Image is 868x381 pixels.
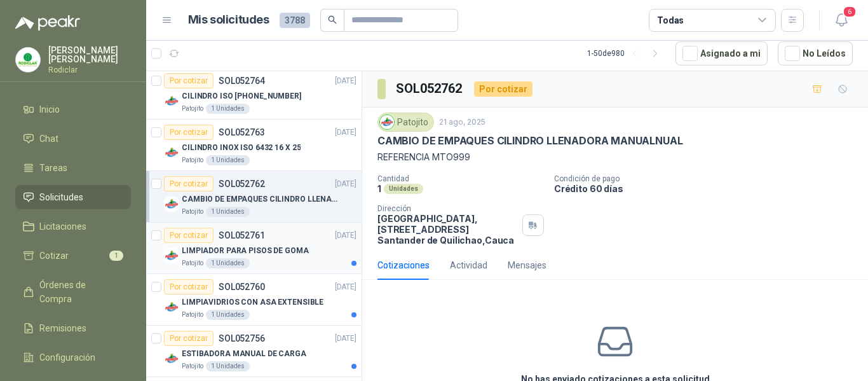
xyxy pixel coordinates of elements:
[377,258,430,272] div: Cotizaciones
[48,46,131,64] p: [PERSON_NAME] [PERSON_NAME]
[280,13,310,28] span: 3788
[146,274,362,326] a: Por cotizarSOL052760[DATE] Company LogoLIMPIAVIDRIOS CON ASA EXTENSIBLEPatojito1 Unidades
[377,174,544,183] p: Cantidad
[15,316,131,340] a: Remisiones
[335,178,356,190] p: [DATE]
[219,334,265,343] p: SOL052756
[335,281,356,293] p: [DATE]
[206,310,250,320] div: 1 Unidades
[377,150,853,164] p: REFERENCIA MTO999
[219,179,265,188] p: SOL052762
[39,161,67,175] span: Tareas
[39,278,119,306] span: Órdenes de Compra
[182,142,301,154] p: CILINDRO INOX ISO 6432 16 X 25
[164,73,214,88] div: Por cotizar
[377,113,434,132] div: Patojito
[39,350,95,364] span: Configuración
[182,296,323,308] p: LIMPIAVIDRIOS CON ASA EXTENSIBLE
[182,348,306,360] p: ESTIBADORA MANUAL DE CARGA
[164,197,179,212] img: Company Logo
[206,361,250,371] div: 1 Unidades
[377,213,517,246] p: [GEOGRAPHIC_DATA], [STREET_ADDRESS] Santander de Quilichao , Cauca
[16,48,40,72] img: Company Logo
[554,174,863,183] p: Condición de pago
[830,9,853,32] button: 6
[39,132,58,146] span: Chat
[182,207,203,217] p: Patojito
[778,41,853,66] button: No Leídos
[188,11,269,29] h1: Mis solicitudes
[182,310,203,320] p: Patojito
[39,321,86,335] span: Remisiones
[39,190,83,204] span: Solicitudes
[164,300,179,315] img: Company Logo
[380,115,394,129] img: Company Logo
[164,351,179,366] img: Company Logo
[15,244,131,268] a: Cotizar1
[164,228,214,243] div: Por cotizar
[474,81,532,97] div: Por cotizar
[450,258,487,272] div: Actividad
[182,90,301,102] p: CILINDRO ISO [PHONE_NUMBER]
[508,258,546,272] div: Mensajes
[335,127,356,139] p: [DATE]
[39,249,69,263] span: Cotizar
[384,184,423,194] div: Unidades
[182,245,309,257] p: LIMPIADOR PARA PISOS DE GOMA
[206,104,250,114] div: 1 Unidades
[164,248,179,263] img: Company Logo
[164,279,214,294] div: Por cotizar
[15,273,131,311] a: Órdenes de Compra
[206,155,250,165] div: 1 Unidades
[164,94,179,109] img: Company Logo
[182,193,340,205] p: CAMBIO DE EMPAQUES CILINDRO LLENADORA MANUALNUAL
[182,104,203,114] p: Patojito
[164,145,179,160] img: Company Logo
[335,333,356,345] p: [DATE]
[164,331,214,346] div: Por cotizar
[182,155,203,165] p: Patojito
[15,156,131,180] a: Tareas
[843,6,857,18] span: 6
[15,15,80,31] img: Logo peakr
[146,171,362,223] a: Por cotizarSOL052762[DATE] Company LogoCAMBIO DE EMPAQUES CILINDRO LLENADORA MANUALNUALPatojito1 ...
[396,79,464,99] h3: SOL052762
[335,230,356,242] p: [DATE]
[439,116,485,128] p: 21 ago, 2025
[219,231,265,240] p: SOL052761
[15,127,131,151] a: Chat
[219,76,265,85] p: SOL052764
[377,134,682,148] p: CAMBIO DE EMPAQUES CILINDRO LLENADORA MANUALNUAL
[146,223,362,274] a: Por cotizarSOL052761[DATE] Company LogoLIMPIADOR PARA PISOS DE GOMAPatojito1 Unidades
[206,258,250,268] div: 1 Unidades
[48,66,131,74] p: Rodiclar
[39,102,60,116] span: Inicio
[377,183,381,194] p: 1
[587,43,665,64] div: 1 - 50 de 980
[335,75,356,87] p: [DATE]
[15,214,131,239] a: Licitaciones
[164,125,214,140] div: Por cotizar
[182,361,203,371] p: Patojito
[15,97,131,121] a: Inicio
[15,345,131,370] a: Configuración
[15,185,131,209] a: Solicitudes
[377,204,517,213] p: Dirección
[109,251,123,261] span: 1
[164,176,214,191] div: Por cotizar
[182,258,203,268] p: Patojito
[554,183,863,194] p: Crédito 60 días
[675,41,768,66] button: Asignado a mi
[219,282,265,291] p: SOL052760
[146,120,362,171] a: Por cotizarSOL052763[DATE] Company LogoCILINDRO INOX ISO 6432 16 X 25Patojito1 Unidades
[206,207,250,217] div: 1 Unidades
[39,219,86,233] span: Licitaciones
[146,326,362,377] a: Por cotizarSOL052756[DATE] Company LogoESTIBADORA MANUAL DE CARGAPatojito1 Unidades
[146,68,362,120] a: Por cotizarSOL052764[DATE] Company LogoCILINDRO ISO [PHONE_NUMBER]Patojito1 Unidades
[219,128,265,137] p: SOL052763
[657,13,684,27] div: Todas
[328,15,337,24] span: search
